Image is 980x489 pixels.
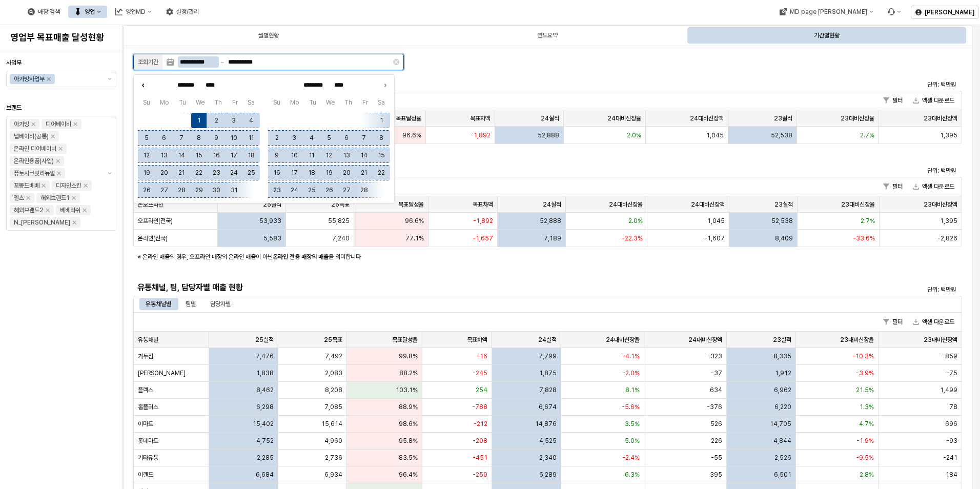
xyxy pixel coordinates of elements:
span: 24대비신장율 [609,200,643,209]
button: 2025-02-20 [339,165,354,180]
button: 2025-02-13 [339,148,354,163]
button: Previous month [138,80,148,90]
div: Remove 베베리쉬 [83,208,87,212]
button: 2025-01-24 [226,165,241,180]
button: 영업 [68,6,107,18]
span: 5,583 [263,234,281,242]
button: 2025-01-31 [226,182,241,198]
div: 영업 [85,8,95,15]
span: 1.3% [860,403,874,411]
button: 2025-01-07 [174,130,189,146]
span: -9.5% [856,454,874,462]
div: Remove 해외브랜드1 [72,196,76,200]
span: 24대비신장액 [688,336,722,344]
button: 2025-01-01 [191,113,207,128]
span: 8,335 [773,352,791,360]
span: 24대비신장액 [690,114,724,123]
span: 목표차액 [470,114,491,123]
button: 2025-01-18 [243,148,259,163]
span: 23대비신장액 [924,200,957,209]
button: 엑셀 다운로드 [909,180,958,193]
button: 2025-01-02 [209,113,224,128]
div: 설정/관리 [176,8,199,15]
span: 15,402 [253,420,274,428]
span: -245 [473,369,487,377]
span: 1,395 [940,131,957,139]
span: 24실적 [543,200,561,209]
div: 팀별 [179,298,202,310]
span: 1,912 [775,369,791,377]
span: 1,045 [706,131,724,139]
span: 55,825 [328,217,350,225]
span: 98.6% [399,420,418,428]
button: 제안 사항 표시 [104,116,116,230]
span: 23실적 [773,336,791,344]
div: Remove 아가방 [31,122,35,126]
span: 2,285 [257,454,274,462]
span: 6,934 [324,471,342,479]
span: -241 [943,454,957,462]
span: 78 [949,403,957,411]
span: 3.5% [625,420,640,428]
span: 7,240 [332,234,350,242]
button: 2025-02-21 [356,165,372,180]
button: 영업MD [109,6,158,18]
span: 목표달성율 [392,336,418,344]
span: -10.3% [852,352,874,360]
button: 2025-02-27 [339,182,354,198]
span: 4,960 [324,437,342,445]
span: 96.4% [399,471,418,479]
div: 기간별현황 [814,29,840,42]
span: -33.6% [853,234,875,242]
button: 2025-02-04 [304,130,319,146]
span: 52,888 [538,131,559,139]
button: 2025-01-28 [174,182,189,198]
span: 395 [710,471,722,479]
span: 14,876 [535,420,557,428]
div: 냅베이비(공통) [14,131,49,141]
button: 2025-01-20 [156,165,172,180]
div: Remove 아가방사업부 [47,77,51,81]
span: 8.1% [625,386,640,394]
span: Mo [285,97,303,108]
div: 디어베이비 [46,119,71,129]
span: 6.3% [625,471,640,479]
p: 단위: 백만원 [761,166,956,175]
button: 매장 검색 [22,6,66,18]
span: 이마트 [138,420,153,428]
span: 온라인(전국) [138,234,168,242]
div: 월별현황 [258,29,279,42]
div: 월별현황 [130,27,407,44]
span: 4,525 [539,437,557,445]
span: -1.9% [856,437,874,445]
div: 엘츠 [14,193,24,203]
button: 2025-02-25 [304,182,319,198]
span: Fr [227,97,242,108]
p: ※ 온라인 매출의 경우, 오프라인 매장의 온라인 매출이 아닌 을 의미합니다 [137,252,820,261]
span: -16 [477,352,487,360]
button: 2025-01-14 [174,148,189,163]
span: -212 [474,420,487,428]
button: 2025-01-30 [209,182,224,198]
div: 연도요약 [409,27,686,44]
span: -3.9% [856,369,874,377]
h5: 사업부별 매출 현황 [137,77,751,88]
span: -1,657 [473,234,493,242]
button: 엑셀 다운로드 [909,94,958,107]
span: 696 [945,420,957,428]
span: Mo [155,97,173,108]
p: 단위: 백만원 [761,80,956,89]
span: 홈플러스 [138,403,158,411]
span: Sa [243,97,260,108]
span: 8,208 [325,386,342,394]
div: 아가방사업부 [14,74,45,84]
span: -376 [707,403,722,411]
span: 23실적 [774,114,792,123]
button: 2025-02-16 [269,165,284,180]
span: -250 [473,471,487,479]
span: 8,409 [775,234,793,242]
button: 2025-02-22 [374,165,389,180]
button: 2025-02-01 [374,113,389,128]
